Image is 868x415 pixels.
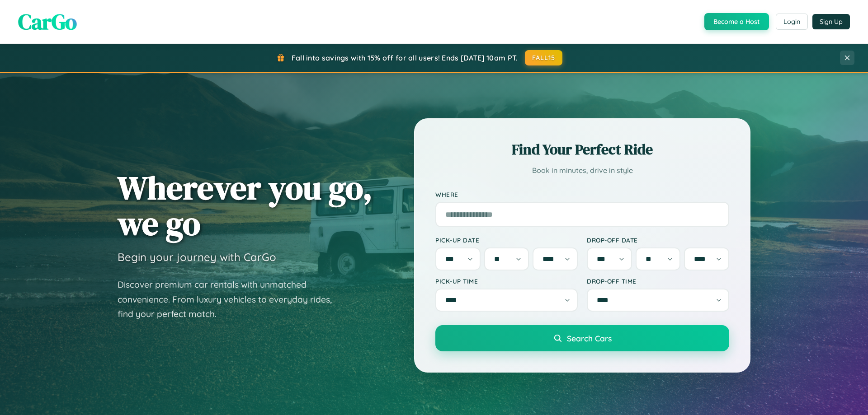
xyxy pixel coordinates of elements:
p: Book in minutes, drive in style [435,164,729,177]
span: Fall into savings with 15% off for all users! Ends [DATE] 10am PT. [292,53,518,62]
p: Discover premium car rentals with unmatched convenience. From luxury vehicles to everyday rides, ... [118,277,344,322]
button: Become a Host [704,13,769,30]
button: Search Cars [435,325,729,351]
span: Search Cars [567,333,612,343]
h3: Begin your journey with CarGo [118,250,276,264]
h2: Find Your Perfect Ride [435,140,729,159]
label: Pick-up Date [435,236,578,244]
label: Pick-up Time [435,277,578,285]
button: FALL15 [525,50,563,65]
label: Drop-off Date [587,236,729,244]
span: CarGo [18,7,77,37]
button: Sign Up [812,14,850,29]
button: Login [776,14,808,30]
h1: Wherever you go, we go [118,170,373,241]
label: Drop-off Time [587,277,729,285]
label: Where [435,191,729,198]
